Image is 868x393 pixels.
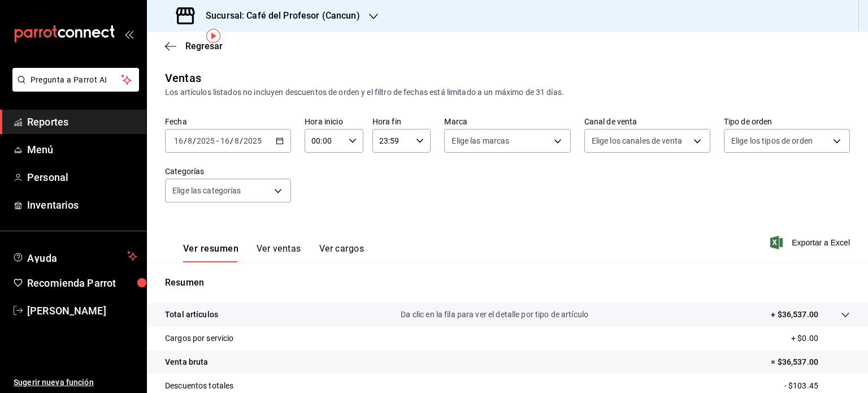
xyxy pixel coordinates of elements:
[27,142,137,157] span: Menú
[27,197,137,213] span: Inventarios
[27,170,137,185] span: Personal
[444,118,570,126] label: Marca
[185,41,223,51] span: Regresar
[401,309,588,321] p: Da clic en la fila para ver el detalle por tipo de artículo
[172,185,241,196] span: Elige las categorías
[771,356,850,368] p: = $36,537.00
[165,41,223,51] button: Regresar
[243,136,262,145] input: ----
[165,356,208,368] p: Venta bruta
[184,136,187,145] span: /
[187,136,193,145] input: --
[319,243,364,262] button: Ver cargos
[8,82,139,94] a: Pregunta a Parrot AI
[27,114,137,129] span: Reportes
[230,136,233,145] span: /
[183,243,238,262] button: Ver resumen
[771,309,818,321] p: + $36,537.00
[165,276,850,290] p: Resumen
[240,136,243,145] span: /
[183,243,364,262] div: navigation tabs
[124,29,133,38] button: open_drawer_menu
[173,136,184,145] input: --
[165,380,233,392] p: Descuentos totales
[27,303,137,318] span: [PERSON_NAME]
[592,135,682,146] span: Elige los canales de venta
[234,136,240,145] input: --
[216,136,219,145] span: -
[12,68,139,92] button: Pregunta a Parrot AI
[193,136,196,145] span: /
[791,332,850,344] p: + $0.00
[27,249,123,263] span: Ayuda
[31,74,121,86] span: Pregunta a Parrot AI
[27,275,137,291] span: Recomienda Parrot
[772,236,850,249] button: Exportar a Excel
[584,118,710,126] label: Canal de venta
[731,135,813,146] span: Elige los tipos de orden
[165,309,218,321] p: Total artículos
[452,135,509,146] span: Elige las marcas
[165,332,234,344] p: Cargos por servicio
[305,118,363,126] label: Hora inicio
[197,9,360,23] h3: Sucursal: Café del Profesor (Cancun)
[257,243,301,262] button: Ver ventas
[372,118,431,126] label: Hora fin
[206,29,220,43] img: Tooltip marker
[784,380,850,392] p: - $103.45
[220,136,230,145] input: --
[724,118,850,126] label: Tipo de orden
[196,136,215,145] input: ----
[14,377,137,388] span: Sugerir nueva función
[165,87,850,98] div: Los artículos listados no incluyen descuentos de orden y el filtro de fechas está limitado a un m...
[165,70,201,87] div: Ventas
[165,167,291,175] label: Categorías
[165,118,291,126] label: Fecha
